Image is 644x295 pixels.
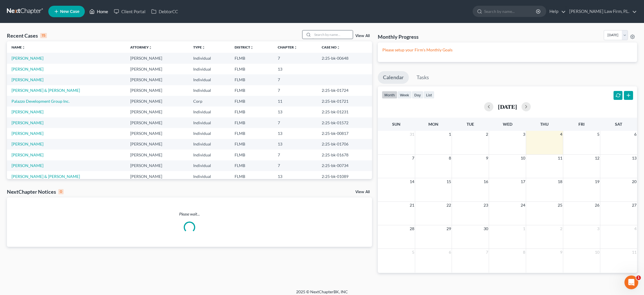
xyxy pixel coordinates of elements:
[634,225,637,232] span: 4
[230,96,273,106] td: FLMB
[189,106,230,117] td: Individual
[448,131,452,138] span: 1
[378,33,419,40] h3: Monthly Progress
[11,141,43,146] a: [PERSON_NAME]
[317,160,372,171] td: 2:25-bk-00734
[230,171,273,182] td: FLMB
[273,160,317,171] td: 7
[230,85,273,96] td: FLMB
[594,202,600,209] span: 26
[594,249,600,256] span: 10
[484,6,537,17] input: Search by name...
[498,104,517,110] h2: [DATE]
[540,122,549,127] span: Thu
[273,128,317,139] td: 13
[467,122,474,127] span: Tue
[355,190,370,194] a: View All
[631,249,637,256] span: 11
[7,188,64,195] div: NextChapter Notices
[631,202,637,209] span: 27
[397,91,412,99] button: week
[273,96,317,106] td: 11
[520,178,526,185] span: 17
[483,178,489,185] span: 16
[189,139,230,150] td: Individual
[193,45,205,49] a: Typeunfold_more
[11,109,43,114] a: [PERSON_NAME]
[409,178,415,185] span: 14
[631,178,637,185] span: 20
[7,211,372,217] p: Please wait...
[446,178,452,185] span: 15
[273,106,317,117] td: 13
[126,160,189,171] td: [PERSON_NAME]
[273,171,317,182] td: 13
[317,85,372,96] td: 2:25-bk-01724
[11,120,43,125] a: [PERSON_NAME]
[230,150,273,160] td: FLMB
[392,122,400,127] span: Sun
[294,46,297,49] i: unfold_more
[126,171,189,182] td: [PERSON_NAME]
[11,174,80,179] a: [PERSON_NAME] & [PERSON_NAME]
[11,67,43,71] a: [PERSON_NAME]
[594,178,600,185] span: 19
[578,122,584,127] span: Fri
[273,53,317,63] td: 7
[278,45,297,49] a: Chapterunfold_more
[409,131,415,138] span: 31
[597,225,600,232] span: 3
[313,30,353,39] input: Search by name...
[230,160,273,171] td: FLMB
[250,46,254,49] i: unfold_more
[411,71,434,84] a: Tasks
[317,150,372,160] td: 2:25-bk-01678
[273,85,317,96] td: 7
[230,139,273,150] td: FLMB
[559,131,563,138] span: 4
[126,139,189,150] td: [PERSON_NAME]
[189,64,230,74] td: Individual
[485,249,489,256] span: 7
[273,150,317,160] td: 7
[230,53,273,63] td: FLMB
[40,33,47,38] div: 15
[631,155,637,162] span: 13
[126,53,189,63] td: [PERSON_NAME]
[355,34,370,38] a: View All
[130,45,152,49] a: Attorneyunfold_more
[202,46,205,49] i: unfold_more
[446,225,452,232] span: 29
[557,202,563,209] span: 25
[317,96,372,106] td: 2:25-bk-01721
[448,249,452,256] span: 6
[189,128,230,139] td: Individual
[126,117,189,128] td: [PERSON_NAME]
[411,249,415,256] span: 5
[189,85,230,96] td: Individual
[273,64,317,74] td: 13
[594,155,600,162] span: 12
[11,45,25,49] a: Nameunfold_more
[446,202,452,209] span: 22
[148,6,181,17] a: DebtorCC
[235,45,254,49] a: Districtunfold_more
[11,163,43,168] a: [PERSON_NAME]
[273,74,317,85] td: 7
[230,106,273,117] td: FLMB
[317,117,372,128] td: 2:25-bk-01572
[189,74,230,85] td: Individual
[520,202,526,209] span: 24
[11,56,43,61] a: [PERSON_NAME]
[189,96,230,106] td: Corp
[547,6,566,17] a: Help
[378,71,409,84] a: Calendar
[126,85,189,96] td: [PERSON_NAME]
[615,122,622,127] span: Sat
[337,46,340,49] i: unfold_more
[485,131,489,138] span: 2
[520,155,526,162] span: 10
[11,88,80,93] a: [PERSON_NAME] & [PERSON_NAME]
[557,155,563,162] span: 11
[382,91,397,99] button: month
